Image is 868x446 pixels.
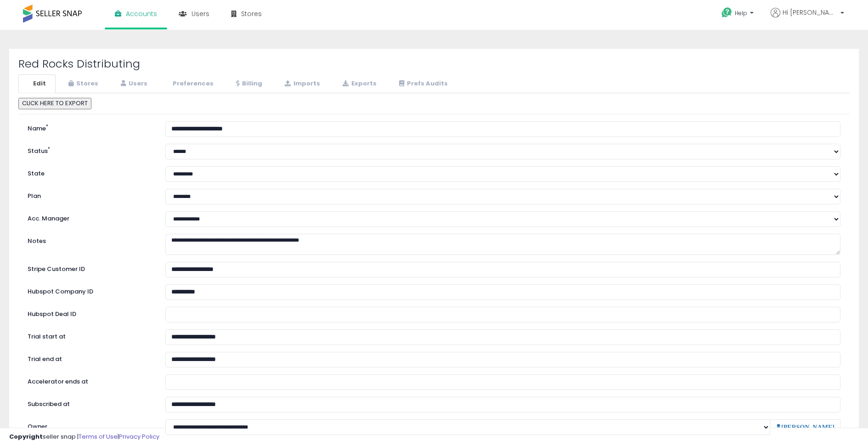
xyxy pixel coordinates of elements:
[771,8,844,28] a: Hi [PERSON_NAME]
[21,144,158,156] label: Status
[192,9,209,18] span: Users
[9,433,159,441] div: seller snap | |
[776,424,834,430] a: [PERSON_NAME]
[273,74,330,93] a: Imports
[21,307,158,319] label: Hubspot Deal ID
[735,9,747,17] span: Help
[224,74,272,93] a: Billing
[119,432,159,441] a: Privacy Policy
[126,9,157,18] span: Accounts
[21,262,158,274] label: Stripe Customer ID
[783,8,838,17] span: Hi [PERSON_NAME]
[21,352,158,364] label: Trial end at
[18,98,91,109] button: CLICK HERE TO EXPORT
[21,234,158,246] label: Notes
[21,397,158,409] label: Subscribed at
[387,74,457,93] a: Prefs Audits
[21,284,158,296] label: Hubspot Company ID
[21,374,158,386] label: Accelerator ends at
[18,74,56,93] a: Edit
[56,74,108,93] a: Stores
[21,329,158,341] label: Trial start at
[21,189,158,201] label: Plan
[241,9,262,18] span: Stores
[79,432,118,441] a: Terms of Use
[21,211,158,223] label: Acc. Manager
[331,74,386,93] a: Exports
[21,166,158,178] label: State
[28,423,47,431] label: Owner
[158,74,223,93] a: Preferences
[721,7,733,18] i: Get Help
[21,121,158,133] label: Name
[9,432,43,441] strong: Copyright
[18,58,850,70] h2: Red Rocks Distributing
[109,74,157,93] a: Users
